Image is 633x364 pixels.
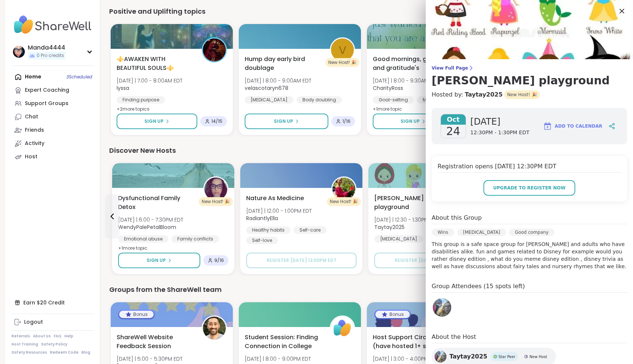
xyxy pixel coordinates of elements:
[267,257,336,263] span: Register [DATE] 12:00PM EDT
[417,96,456,104] div: Mindfulness
[41,342,67,347] a: Safety Policy
[373,55,450,73] span: Good mornings, goals and gratitude's
[446,125,460,138] span: 24
[373,96,414,104] div: Goal-setting
[25,87,69,94] div: Expert Coaching
[401,118,420,125] span: Sign Up
[493,355,497,358] img: Star Peer
[374,253,485,268] button: Register [DATE] 12:30PM EDT
[11,342,38,347] a: Host Training
[199,197,233,206] div: New Host! 🎉
[245,333,322,351] span: Student Session: Finding Connection in College
[37,53,64,59] span: 0 Pro credits
[11,350,47,355] a: Safety Resources
[118,194,195,212] span: Dysfunctional Family Detox
[555,123,602,129] span: Add to Calendar
[432,65,627,71] span: View Full Page
[109,145,619,156] div: Discover New Hosts
[118,235,168,243] div: Emotional abuse
[11,84,94,97] a: Expert Coaching
[524,355,528,358] img: New Host
[331,317,354,340] img: ShareWell
[117,96,165,104] div: Finding purpose
[373,333,450,351] span: Host Support Circle (have hosted 1+ session)
[11,97,94,110] a: Support Groups
[118,216,183,223] span: [DATE] | 6:00 - 7:30PM EDT
[432,240,627,270] p: This group is a safe space group for [PERSON_NAME] and adults who have disabilities alike. fun an...
[297,96,342,104] div: Body doubling
[373,355,439,363] span: [DATE] | 3:00 - 4:00PM EDT
[24,318,43,326] div: Logout
[529,354,547,360] span: New Host
[438,162,621,173] h4: Registration opens [DATE] 12:30PM EDT
[432,74,627,87] h3: [PERSON_NAME] playground
[50,350,78,355] a: Redeem Code
[245,96,294,104] div: [MEDICAL_DATA]
[509,229,555,236] div: Good company
[245,77,311,84] span: [DATE] | 8:00 - 9:00AM EDT
[13,46,25,58] img: Manda4444
[504,90,540,99] span: New Host! 🎉
[245,55,322,73] span: Hump day early bird doublage
[465,90,503,99] a: Taytay2025
[214,257,224,263] span: 9 / 16
[11,316,94,329] a: Logout
[171,235,219,243] div: Family conflicts
[25,113,38,121] div: Chat
[342,118,351,124] span: 1 / 16
[117,55,194,73] span: ⚜️AWAKEN WITH BEAUTIFUL SOULS⚜️
[25,127,44,134] div: Friends
[11,137,94,150] a: Activity
[457,229,506,236] div: [MEDICAL_DATA]
[245,84,288,92] b: velascotaryn678
[117,77,182,84] span: [DATE] | 7:00 - 8:00AM EDT
[33,334,51,339] a: About Us
[109,284,619,295] div: Groups from the ShareWell team
[327,197,361,206] div: New Host! 🎉
[28,44,66,52] div: Manda4444
[11,110,94,124] a: Chat
[483,180,575,196] button: Upgrade to register now
[374,223,405,231] b: Taytay2025
[117,84,129,92] b: lyssa
[374,216,439,223] span: [DATE] | 12:30 - 1:30PM EDT
[493,185,566,191] span: Upgrade to register now
[470,129,529,136] span: 12:30PM - 1:30PM EDT
[332,178,355,200] img: RadiantlyElla
[119,311,154,318] div: Bonus
[117,355,182,363] span: [DATE] | 5:00 - 5:30PM EDT
[432,229,454,236] div: Wins
[64,334,73,339] a: Help
[246,237,278,244] div: Self-love
[246,253,356,268] button: Register [DATE] 12:00PM EDT
[11,12,94,38] img: ShareWell Nav Logo
[325,58,359,67] div: New Host! 🎉
[109,6,619,17] div: Positive and Uplifting topics
[117,114,197,129] button: Sign Up
[11,334,30,339] a: Referrals
[81,350,90,355] a: Blog
[246,194,304,203] span: Nature As Medicine
[144,118,164,125] span: Sign Up
[25,153,37,161] div: Host
[245,114,328,129] button: Sign Up
[432,213,482,222] h4: About this Group
[375,311,410,318] div: Bonus
[274,118,293,125] span: Sign Up
[395,257,465,263] span: Register [DATE] 12:30PM EDT
[432,282,627,293] h4: Group Attendees (15 spots left)
[373,114,453,129] button: Sign Up
[246,215,278,222] b: RadiantlyElla
[25,100,68,107] div: Support Groups
[245,355,311,363] span: [DATE] | 8:00 - 9:00PM EDT
[432,333,627,343] h4: About the Host
[25,140,44,147] div: Activity
[11,296,94,309] div: Earn $20 Credit
[211,118,222,124] span: 14 / 15
[117,333,194,351] span: ShareWell Website Feedback Session
[435,351,446,363] img: Taytay2025
[374,194,451,212] span: [PERSON_NAME] playground
[246,207,312,215] span: [DATE] | 12:00 - 1:00PM EDT
[374,235,423,243] div: [MEDICAL_DATA]
[118,223,176,231] b: WendyPalePetalBloom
